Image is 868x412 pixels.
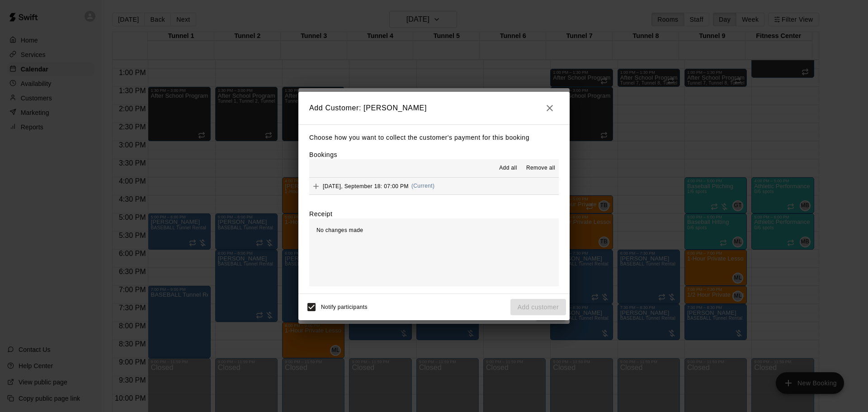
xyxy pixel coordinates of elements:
[526,164,555,173] span: Remove all
[309,209,332,218] label: Receipt
[411,183,435,189] span: (Current)
[309,132,559,143] p: Choose how you want to collect the customer's payment for this booking
[316,227,363,233] span: No changes made
[499,164,517,173] span: Add all
[494,161,523,175] button: Add all
[323,183,409,189] span: [DATE], September 18: 07:00 PM
[298,92,570,124] h2: Add Customer: [PERSON_NAME]
[309,182,323,189] span: Add
[523,161,559,175] button: Remove all
[309,151,337,158] label: Bookings
[309,178,559,194] button: Add[DATE], September 18: 07:00 PM(Current)
[321,304,368,310] span: Notify participants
